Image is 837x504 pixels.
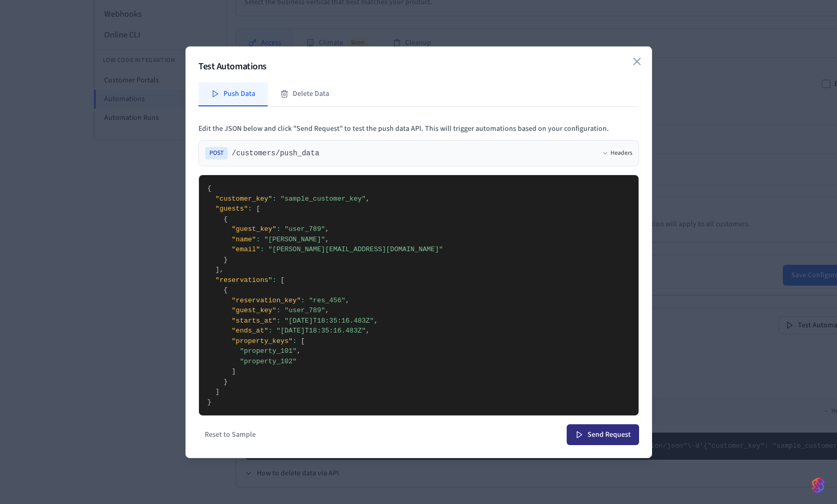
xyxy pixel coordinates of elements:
[232,148,319,158] span: /customers/push_data
[567,424,639,445] button: Send Request
[812,477,824,494] img: SeamLogoGradient.69752ec5.svg
[602,149,632,157] button: Headers
[198,59,639,74] h2: Test Automations
[205,147,228,159] span: POST
[198,426,262,443] button: Reset to Sample
[198,124,639,134] p: Edit the JSON below and click "Send Request" to test the push data API. This will trigger automat...
[268,82,342,106] button: Delete Data
[198,82,268,106] button: Push Data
